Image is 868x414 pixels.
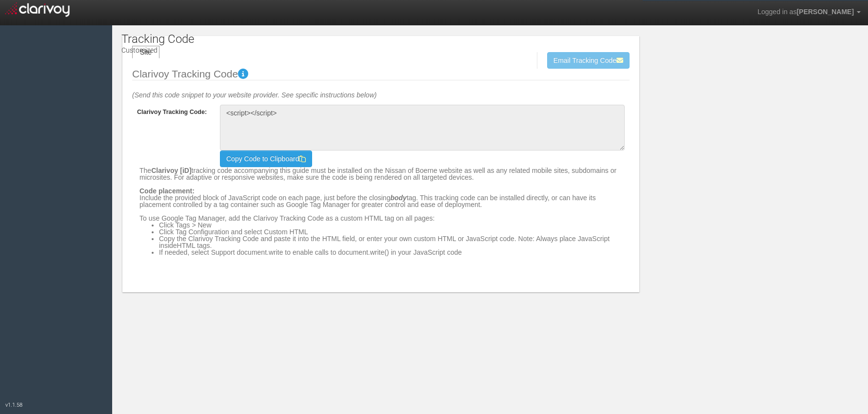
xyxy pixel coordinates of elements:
button: Copy Code to Clipboard [220,151,312,167]
span: [PERSON_NAME] [797,8,854,16]
button: Email Tracking Code [547,52,630,69]
p: Customized [121,42,194,55]
em: (Send this code snippet to your website provider. See specific instructions below) [132,91,376,99]
h1: Tracking Code [121,33,194,45]
strong: body [390,194,406,202]
strong: Code placement: [139,187,195,195]
legend: Clarivoy Tracking Code [132,69,630,80]
li: Click Tags > New [159,222,622,228]
strong: Clarivoy [iD] [151,167,191,174]
span: Logged in as [757,8,796,16]
textarea: <script></script> [220,105,625,151]
li: If needed, select Support document.write to enable calls to document.write() in your JavaScript code [159,249,622,256]
label: Clarivoy Tracking Code: [132,112,215,113]
a: Logged in as[PERSON_NAME] [750,0,868,24]
li: Click Tag Configuration and select Custom HTML [159,228,622,235]
div: The tracking code accompanying this guide must be installed on the Nissan of Boerne website as we... [139,112,622,256]
li: Copy the Clarivoy Tracking Code and paste it into the HTML field, or enter your own custom HTML o... [159,235,622,249]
